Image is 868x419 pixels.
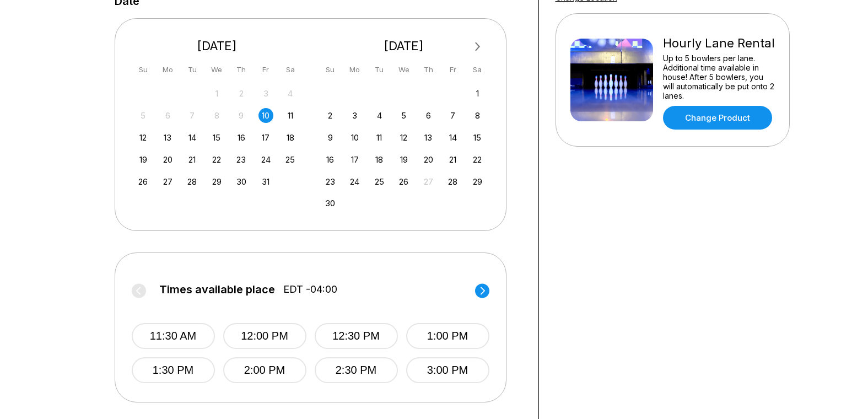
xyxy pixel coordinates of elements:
button: 11:30 AM [132,323,215,349]
div: Choose Tuesday, October 21st, 2025 [185,152,200,167]
div: Choose Thursday, November 6th, 2025 [421,108,436,123]
div: Choose Thursday, November 20th, 2025 [421,152,436,167]
div: month 2025-11 [321,85,487,211]
div: Choose Tuesday, November 25th, 2025 [372,174,387,189]
a: Change Product [663,106,772,130]
div: Choose Sunday, November 30th, 2025 [323,196,338,211]
div: Fr [445,62,460,77]
div: Tu [372,62,387,77]
div: Mo [347,62,362,77]
div: Not available Thursday, October 9th, 2025 [234,108,249,123]
div: Hourly Lane Rental [663,36,775,51]
div: Choose Monday, October 27th, 2025 [160,174,175,189]
div: Choose Sunday, October 19th, 2025 [136,152,150,167]
div: Choose Tuesday, November 4th, 2025 [372,108,387,123]
div: Choose Monday, November 10th, 2025 [347,130,362,145]
div: Not available Tuesday, October 7th, 2025 [185,108,200,123]
div: Choose Monday, November 3rd, 2025 [347,108,362,123]
div: Tu [185,62,200,77]
div: Choose Saturday, November 15th, 2025 [470,130,485,145]
div: [DATE] [319,39,489,53]
div: Choose Sunday, October 26th, 2025 [136,174,150,189]
div: Choose Friday, November 21st, 2025 [445,152,460,167]
div: Choose Friday, October 31st, 2025 [258,174,273,189]
div: Up to 5 bowlers per lane. Additional time available in house! After 5 bowlers, you will automatic... [663,53,775,100]
div: Not available Friday, October 3rd, 2025 [258,86,273,101]
div: Choose Friday, November 28th, 2025 [445,174,460,189]
div: Choose Monday, November 24th, 2025 [347,174,362,189]
div: Choose Thursday, October 30th, 2025 [234,174,249,189]
div: Choose Tuesday, November 18th, 2025 [372,152,387,167]
div: Not available Wednesday, October 1st, 2025 [209,86,224,101]
div: Choose Saturday, October 25th, 2025 [283,152,298,167]
div: [DATE] [132,39,303,53]
div: Not available Saturday, October 4th, 2025 [283,86,298,101]
div: Choose Sunday, October 12th, 2025 [136,130,150,145]
div: Sa [470,62,485,77]
div: Choose Tuesday, October 28th, 2025 [185,174,200,189]
div: Mo [160,62,175,77]
div: Choose Sunday, November 9th, 2025 [323,130,338,145]
div: Sa [283,62,298,77]
div: Choose Wednesday, November 5th, 2025 [396,108,411,123]
button: 2:30 PM [315,357,398,383]
div: Choose Saturday, November 8th, 2025 [470,108,485,123]
button: 2:00 PM [223,357,306,383]
div: Not available Thursday, October 2nd, 2025 [234,86,249,101]
div: Choose Wednesday, October 22nd, 2025 [209,152,224,167]
div: Choose Monday, October 13th, 2025 [160,130,175,145]
div: Fr [258,62,273,77]
div: Choose Sunday, November 2nd, 2025 [323,108,338,123]
span: EDT -04:00 [283,283,337,296]
div: Choose Tuesday, October 14th, 2025 [185,130,200,145]
div: Choose Tuesday, November 11th, 2025 [372,130,387,145]
div: Su [323,62,338,77]
div: Choose Wednesday, October 15th, 2025 [209,130,224,145]
span: Times available place [159,283,275,296]
div: Choose Wednesday, November 19th, 2025 [396,152,411,167]
div: We [396,62,411,77]
div: Not available Sunday, October 5th, 2025 [136,108,150,123]
div: Choose Saturday, November 1st, 2025 [470,86,485,101]
div: Choose Friday, October 17th, 2025 [258,130,273,145]
div: Choose Saturday, November 22nd, 2025 [470,152,485,167]
div: Choose Saturday, October 11th, 2025 [283,108,298,123]
div: Not available Thursday, November 27th, 2025 [421,174,436,189]
div: Su [136,62,150,77]
div: Choose Sunday, November 23rd, 2025 [323,174,338,189]
div: Choose Friday, October 10th, 2025 [258,108,273,123]
button: 3:00 PM [406,357,489,383]
button: 1:30 PM [132,357,215,383]
div: Choose Sunday, November 16th, 2025 [323,152,338,167]
div: Choose Thursday, October 23rd, 2025 [234,152,249,167]
div: We [209,62,224,77]
div: Choose Wednesday, November 26th, 2025 [396,174,411,189]
div: Choose Wednesday, October 29th, 2025 [209,174,224,189]
div: Choose Saturday, November 29th, 2025 [470,174,485,189]
div: month 2025-10 [134,85,300,189]
div: Not available Monday, October 6th, 2025 [160,108,175,123]
div: Choose Monday, November 17th, 2025 [347,152,362,167]
div: Choose Friday, October 24th, 2025 [258,152,273,167]
div: Choose Monday, October 20th, 2025 [160,152,175,167]
div: Choose Wednesday, November 12th, 2025 [396,130,411,145]
button: 12:30 PM [315,323,398,349]
div: Choose Friday, November 7th, 2025 [445,108,460,123]
div: Not available Wednesday, October 8th, 2025 [209,108,224,123]
button: 1:00 PM [406,323,489,349]
img: Hourly Lane Rental [570,39,653,121]
div: Th [421,62,436,77]
div: Choose Thursday, October 16th, 2025 [234,130,249,145]
button: 12:00 PM [223,323,306,349]
div: Choose Saturday, October 18th, 2025 [283,130,298,145]
button: Next Month [469,38,487,56]
div: Th [234,62,249,77]
div: Choose Friday, November 14th, 2025 [445,130,460,145]
div: Choose Thursday, November 13th, 2025 [421,130,436,145]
